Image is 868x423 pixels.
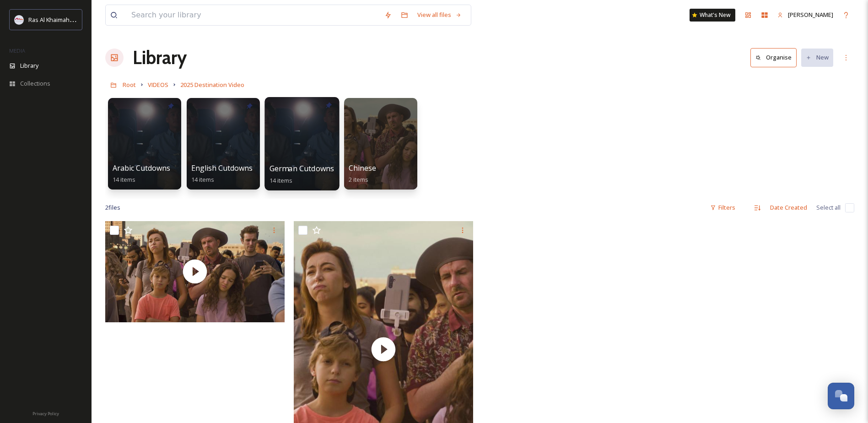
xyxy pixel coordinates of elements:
[123,79,136,90] a: Root
[20,79,50,88] span: Collections
[766,199,812,217] div: Date Created
[349,164,376,184] a: Chinese2 items
[113,163,170,173] span: Arabic Cutdowns
[148,81,168,89] span: VIDEOS
[180,81,244,89] span: 2025 Destination Video
[15,15,24,24] img: Logo_RAKTDA_RGB-01.png
[191,164,253,184] a: English Cutdowns14 items
[191,175,214,184] span: 14 items
[270,164,334,184] a: German Cutdowns14 items
[706,199,740,217] div: Filters
[123,81,136,89] span: Root
[773,6,838,24] a: [PERSON_NAME]
[690,9,735,22] a: What's New
[113,175,135,184] span: 14 items
[270,163,334,174] span: German Cutdowns
[20,61,38,70] span: Library
[191,163,253,173] span: English Cutdowns
[32,407,59,418] a: Privacy Policy
[349,163,376,173] span: Chinese
[148,79,168,90] a: VIDEOS
[270,176,293,184] span: 14 items
[113,164,170,184] a: Arabic Cutdowns14 items
[801,49,833,66] button: New
[788,11,833,19] span: [PERSON_NAME]
[816,203,841,212] span: Select all
[750,48,797,67] button: Organise
[180,79,244,90] a: 2025 Destination Video
[9,47,25,54] span: MEDIA
[32,411,59,417] span: Privacy Policy
[28,15,158,24] span: Ras Al Khaimah Tourism Development Authority
[105,203,120,212] span: 2 file s
[828,383,854,409] button: Open Chat
[127,5,380,25] input: Search your library
[750,48,801,67] a: Organise
[105,221,285,322] img: thumbnail
[133,44,187,71] a: Library
[349,175,368,184] span: 2 items
[413,6,466,24] a: View all files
